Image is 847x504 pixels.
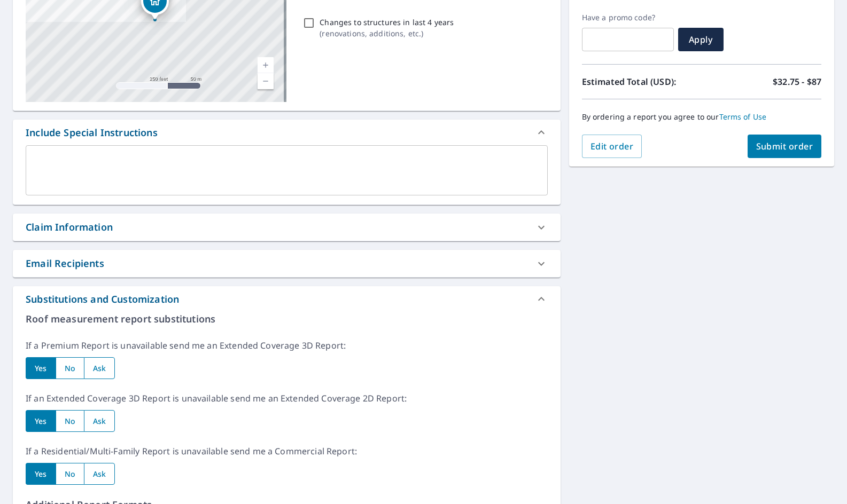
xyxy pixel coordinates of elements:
div: Claim Information [26,220,113,234]
div: Include Special Instructions [26,125,158,140]
a: Terms of Use [719,112,767,122]
p: If an Extended Coverage 3D Report is unavailable send me an Extended Coverage 2D Report: [26,392,548,405]
p: Roof measurement report substitutions [26,312,548,326]
span: Edit order [590,140,634,152]
span: Submit order [756,140,813,152]
button: Submit order [748,135,822,158]
div: Substitutions and Customization [13,286,561,312]
p: By ordering a report you agree to our [582,112,821,122]
label: Have a promo code? [582,13,674,22]
a: Current Level 17, Zoom Out [258,73,274,89]
p: $32.75 - $87 [773,75,821,88]
span: Apply [687,34,715,45]
p: Estimated Total (USD): [582,75,702,88]
div: Claim Information [13,214,561,241]
p: If a Premium Report is unavailable send me an Extended Coverage 3D Report: [26,339,548,352]
div: Substitutions and Customization [26,292,179,306]
div: Email Recipients [13,250,561,277]
button: Apply [678,28,724,51]
p: If a Residential/Multi-Family Report is unavailable send me a Commercial Report: [26,445,548,458]
p: ( renovations, additions, etc. ) [320,28,454,39]
p: Changes to structures in last 4 years [320,17,454,28]
button: Edit order [582,135,642,158]
div: Include Special Instructions [13,120,561,145]
a: Current Level 17, Zoom In [258,57,274,73]
div: Email Recipients [26,256,104,271]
